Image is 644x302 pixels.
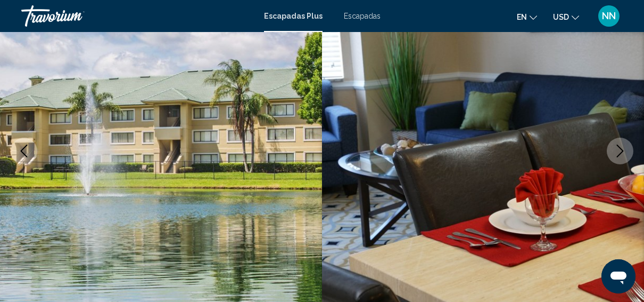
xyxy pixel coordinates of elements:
[602,11,616,21] span: NN
[601,259,635,293] iframe: Botón para iniciar la ventana de mensajería
[517,13,527,21] span: en
[517,9,537,25] button: Cambiar idioma
[553,13,569,21] span: USD
[21,5,253,27] a: Travorium
[553,9,579,25] button: Cambiar moneda
[264,12,323,20] a: Escapadas Plus
[595,5,623,27] button: Menú de usuario
[11,138,37,164] button: Imagen anterior
[607,138,633,164] button: Siguiente imagen
[344,12,381,20] a: Escapadas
